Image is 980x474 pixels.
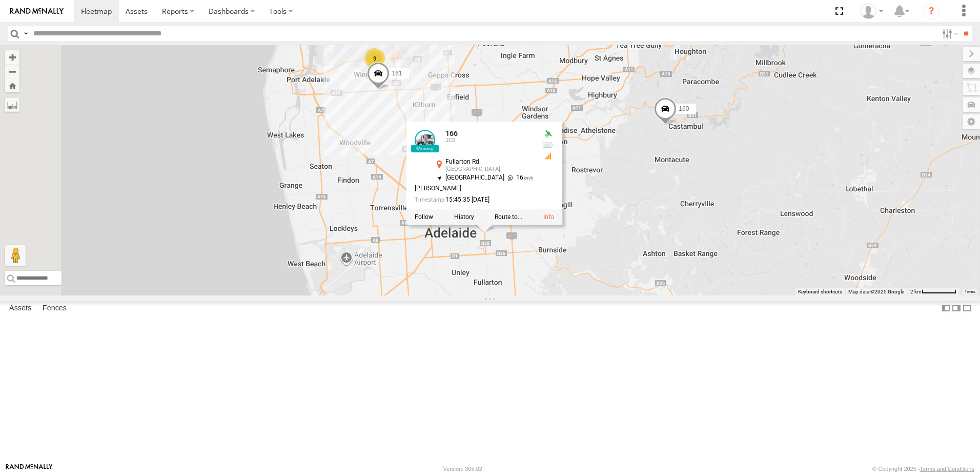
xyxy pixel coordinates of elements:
label: Dock Summary Table to the Right [951,301,962,316]
span: 161 [392,70,402,77]
div: Version: 305.02 [443,466,482,472]
button: Drag Pegman onto the map to open Street View [5,245,26,266]
button: Zoom in [5,50,19,64]
div: No battery health information received from this device. [542,141,554,149]
div: JCS [445,138,534,144]
div: © Copyright 2025 - [872,466,974,472]
span: [GEOGRAPHIC_DATA] [445,174,504,182]
span: Map data ©2025 Google [848,289,904,294]
a: View Asset Details [543,213,554,221]
label: Route To Location [495,213,522,221]
span: 2 km [910,289,922,294]
label: Realtime tracking of Asset [415,213,433,221]
div: Fullarton Rd [445,159,534,166]
label: View Asset History [454,213,474,221]
i: ? [923,3,940,19]
span: 160 [679,106,689,113]
label: Map Settings [963,114,980,129]
button: Keyboard shortcuts [798,288,842,295]
a: Visit our Website [6,464,53,474]
button: Zoom out [5,64,19,78]
div: [PERSON_NAME] [415,186,534,192]
label: Dock Summary Table to the Left [941,301,951,316]
a: Terms [965,290,975,294]
button: Zoom Home [5,78,19,92]
label: Assets [4,301,36,315]
a: Terms and Conditions [920,466,974,472]
label: Measure [5,97,19,112]
div: [GEOGRAPHIC_DATA] [445,167,534,173]
div: Mitchell Nelson [857,4,887,19]
a: 166 [445,130,458,138]
button: Map Scale: 2 km per 64 pixels [907,288,959,295]
label: Hide Summary Table [962,301,972,316]
label: Fences [37,301,72,315]
div: Valid GPS Fix [542,130,554,139]
div: 9 [364,48,385,69]
label: Search Query [22,26,30,41]
label: Search Filter Options [938,26,960,41]
a: View Asset Details [415,130,435,151]
div: GSM Signal = 2 [542,152,554,161]
span: 16 [504,174,534,182]
img: rand-logo.svg [10,8,64,15]
div: Date/time of location update [415,196,534,203]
